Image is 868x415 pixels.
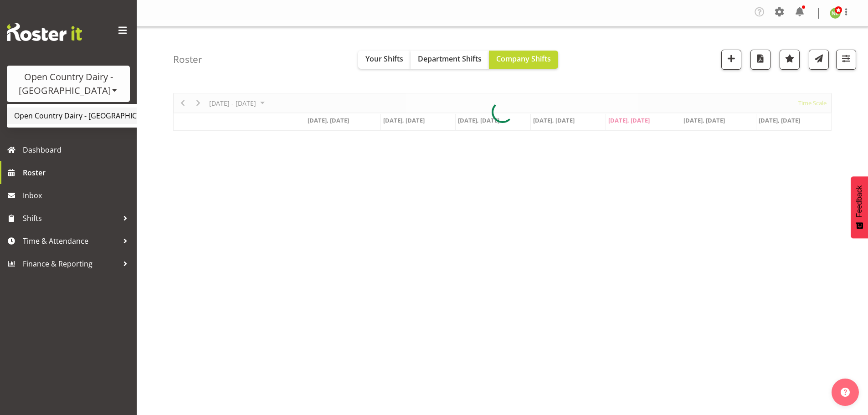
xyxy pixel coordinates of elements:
[173,54,202,65] h4: Roster
[23,166,132,179] span: Roster
[23,257,118,271] span: Finance & Reporting
[411,51,489,69] button: Department Shifts
[750,50,770,70] button: Download a PDF of the roster according to the set date range.
[23,143,132,157] span: Dashboard
[23,234,118,248] span: Time & Attendance
[16,70,121,97] div: Open Country Dairy - [GEOGRAPHIC_DATA]
[841,388,850,397] img: help-xxl-2.png
[780,50,800,70] button: Highlight an important date within the roster.
[23,189,132,202] span: Inbox
[365,54,403,64] span: Your Shifts
[489,51,558,69] button: Company Shifts
[851,176,868,238] button: Feedback - Show survey
[418,54,482,64] span: Department Shifts
[7,108,183,124] a: Open Country Dairy - [GEOGRAPHIC_DATA]
[830,8,841,19] img: nicole-lloyd7454.jpg
[496,54,551,64] span: Company Shifts
[358,51,411,69] button: Your Shifts
[809,50,829,70] button: Send a list of all shifts for the selected filtered period to all rostered employees.
[7,23,82,41] img: Rosterit website logo
[855,185,863,217] span: Feedback
[721,50,741,70] button: Add a new shift
[836,50,856,70] button: Filter Shifts
[23,211,118,225] span: Shifts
